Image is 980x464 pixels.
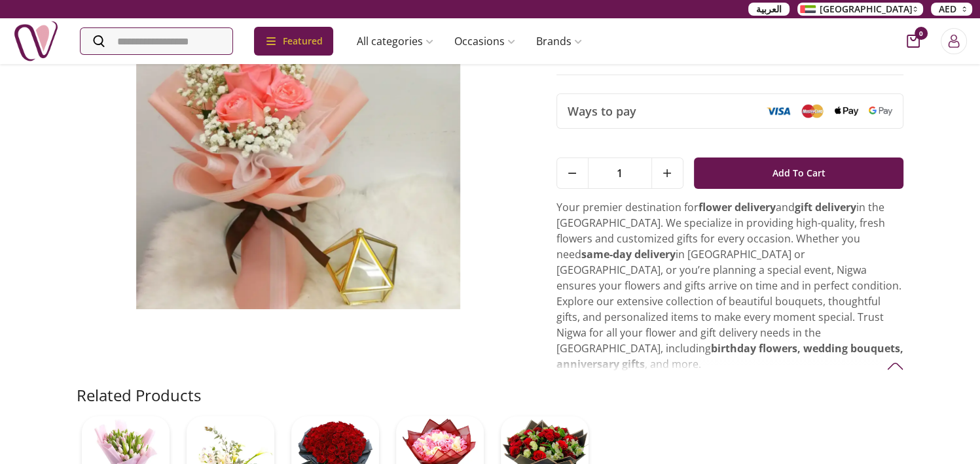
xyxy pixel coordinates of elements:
span: العربية [756,3,782,16]
button: Add To Cart [694,157,904,189]
span: [GEOGRAPHIC_DATA] [820,3,913,16]
h2: Related Products [77,385,201,406]
button: Login [941,28,967,54]
strong: gift delivery [795,200,856,214]
span: Add To Cart [772,161,826,185]
img: Visa [767,107,790,116]
a: Occasions [444,28,526,54]
a: Brands [526,28,592,54]
img: Google Pay [869,107,892,116]
div: Featured [254,27,333,56]
button: cart-button [907,35,920,48]
span: 1 [589,158,651,188]
button: [GEOGRAPHIC_DATA] [797,3,923,16]
strong: flower delivery [699,200,776,214]
span: 0 [915,27,928,40]
a: All categories [346,28,444,54]
strong: birthday flowers, wedding bouquets, anniversary gifts [556,341,903,371]
input: Search [81,28,232,54]
strong: same-day delivery [581,247,676,261]
img: Nigwa-uae-gifts [13,18,59,64]
span: Ways to pay [568,102,636,120]
button: AED [931,3,972,16]
img: arrow [887,358,903,374]
img: Apple Pay [835,107,858,116]
p: Your premier destination for and in the [GEOGRAPHIC_DATA]. We specialize in providing high-qualit... [556,199,904,372]
img: Arabic_dztd3n.png [800,5,816,13]
img: Mastercard [801,104,824,118]
span: AED [939,3,956,16]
